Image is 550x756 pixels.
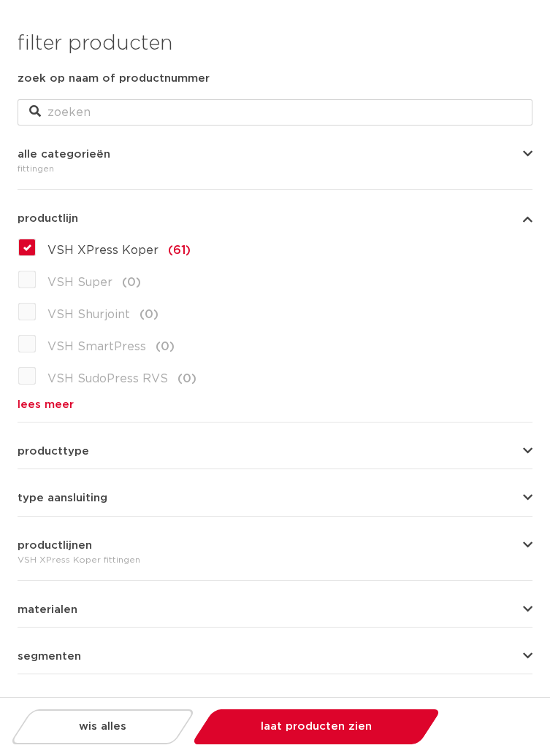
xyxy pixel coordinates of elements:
[18,540,532,551] button: productlijnen
[18,493,107,504] span: type aansluiting
[122,277,141,288] span: (0)
[177,373,196,385] span: (0)
[18,604,77,615] span: materialen
[18,651,532,662] button: segmenten
[18,149,532,160] button: alle categorieën
[18,446,89,457] span: producttype
[47,309,130,320] span: VSH Shurjoint
[18,160,532,177] div: fittingen
[18,213,532,224] button: productlijn
[18,604,532,615] button: materialen
[47,373,168,385] span: VSH SudoPress RVS
[168,244,191,256] span: (61)
[140,309,158,320] span: (0)
[18,399,532,410] a: lees meer
[47,277,112,288] span: VSH Super
[18,213,78,224] span: productlijn
[18,70,210,88] label: zoek op naam of productnummer
[156,341,175,352] span: (0)
[18,540,92,551] span: productlijnen
[18,551,532,568] div: VSH XPress Koper fittingen
[18,149,110,160] span: alle categorieën
[18,651,81,662] span: segmenten
[18,29,532,58] h3: filter producten
[47,244,158,256] span: VSH XPress Koper
[18,493,532,504] button: type aansluiting
[47,341,146,352] span: VSH SmartPress
[18,446,532,457] button: producttype
[18,99,532,126] input: zoeken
